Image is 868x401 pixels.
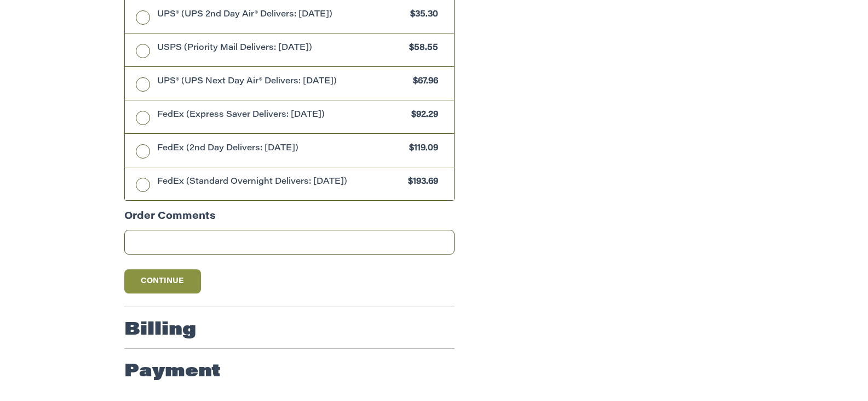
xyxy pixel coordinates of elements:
span: $193.69 [403,176,438,189]
span: FedEx (2nd Day Delivers: [DATE]) [157,143,404,155]
span: UPS® (UPS 2nd Day Air® Delivers: [DATE]) [157,9,405,21]
button: Continue [124,269,201,293]
span: $35.30 [405,9,438,21]
span: $58.55 [404,42,438,55]
span: $92.29 [406,109,438,122]
span: $67.96 [407,76,438,88]
span: UPS® (UPS Next Day Air® Delivers: [DATE]) [157,76,408,88]
h2: Payment [124,361,221,383]
span: FedEx (Express Saver Delivers: [DATE]) [157,109,406,122]
h2: Billing [124,319,196,341]
legend: Order Comments [124,210,216,230]
span: FedEx (Standard Overnight Delivers: [DATE]) [157,176,403,189]
span: USPS (Priority Mail Delivers: [DATE]) [157,42,404,55]
span: $119.09 [404,143,438,155]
